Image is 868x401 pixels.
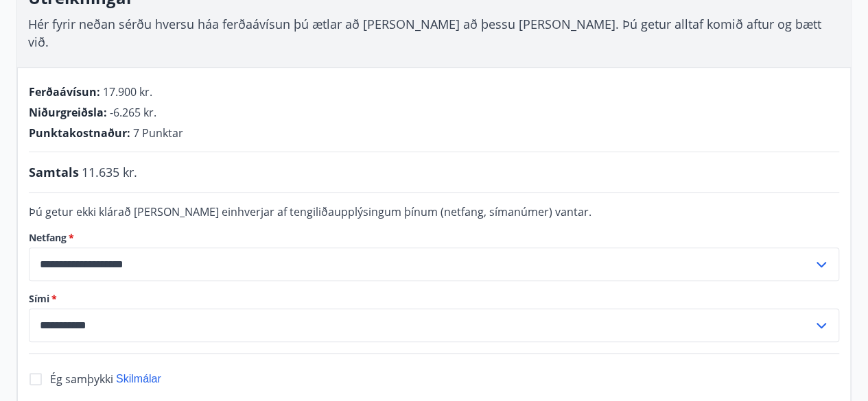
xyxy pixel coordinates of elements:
[82,163,137,181] span: 11.635 kr.
[29,204,591,219] span: Þú getur ekki klárað [PERSON_NAME] einhverjar af tengiliðaupplýsingum þínum (netfang, símanúmer) ...
[116,372,161,387] button: Skilmálar
[29,125,130,141] span: Punktakostnaður :
[29,231,839,245] label: Netfang
[50,372,113,387] span: Ég samþykki
[29,163,79,181] span: Samtals
[29,84,100,99] span: Ferðaávísun :
[103,84,152,99] span: 17.900 kr.
[110,105,156,120] span: -6.265 kr.
[133,125,183,141] span: 7 Punktar
[29,105,107,120] span: Niðurgreiðsla :
[28,16,821,50] span: Hér fyrir neðan sérðu hversu háa ferðaávísun þú ætlar að [PERSON_NAME] að þessu [PERSON_NAME]. Þú...
[116,373,161,385] span: Skilmálar
[29,292,839,306] label: Sími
